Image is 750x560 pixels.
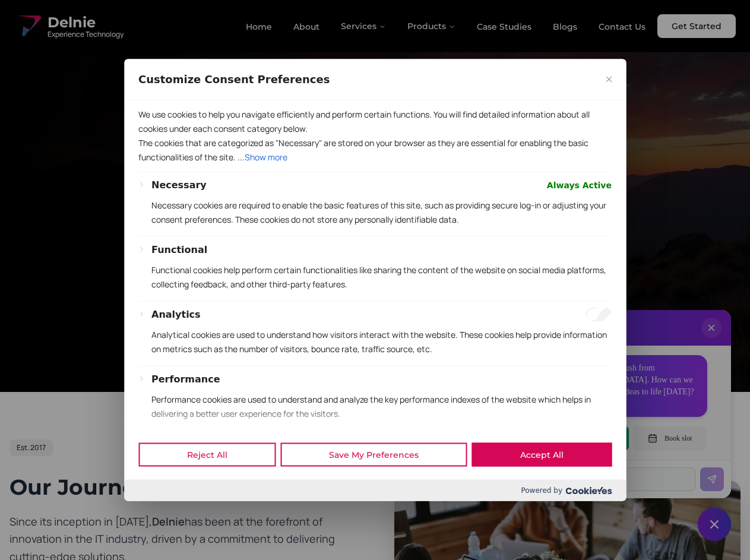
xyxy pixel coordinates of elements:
[151,262,612,291] p: Functional cookies help perform certain functionalities like sharing the content of the website o...
[151,242,207,257] button: Functional
[280,443,467,467] button: Save My Preferences
[565,486,612,494] img: Cookieyes logo
[138,135,612,164] p: The cookies that are categorized as "Necessary" are stored on your browser as they are essential ...
[471,443,612,467] button: Accept All
[586,307,612,321] input: Enable Analytics
[151,198,612,226] p: Necessary cookies are required to enable the basic features of this site, such as providing secur...
[138,443,276,467] button: Reject All
[124,480,626,501] div: Powered by
[245,150,287,164] button: Show more
[151,307,201,321] button: Analytics
[138,72,330,86] span: Customize Consent Preferences
[606,76,612,82] img: Close
[151,372,220,386] button: Performance
[151,392,612,420] p: Performance cookies are used to understand and analyze the key performance indexes of the website...
[547,178,612,192] span: Always Active
[151,327,612,356] p: Analytical cookies are used to understand how visitors interact with the website. These cookies h...
[138,107,612,135] p: We use cookies to help you navigate efficiently and perform certain functions. You will find deta...
[151,178,207,192] button: Necessary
